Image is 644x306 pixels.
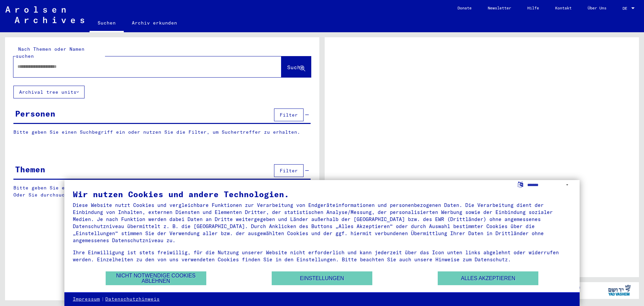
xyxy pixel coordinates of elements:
p: Bitte geben Sie einen Suchbegriff ein oder nutzen Sie die Filter, um Suchertreffer zu erhalten. O... [13,184,311,199]
div: Ihre Einwilligung ist stets freiwillig, für die Nutzung unserer Website nicht erforderlich und ka... [73,249,571,263]
span: Filter [280,168,298,174]
div: Diese Website nutzt Cookies und vergleichbare Funktionen zur Verarbeitung von Endgeräteinformatio... [73,202,571,244]
img: Arolsen_neg.svg [5,6,84,23]
button: Filter [274,108,304,121]
p: Bitte geben Sie einen Suchbegriff ein oder nutzen Sie die Filter, um Suchertreffer zu erhalten. [13,129,311,136]
div: Themen [15,163,45,175]
a: Datenschutzhinweis [105,296,160,303]
select: Sprache auswählen [527,180,571,190]
button: Nicht notwendige Cookies ablehnen [106,271,206,285]
div: Wir nutzen Cookies und andere Technologien. [73,190,571,198]
mat-label: Nach Themen oder Namen suchen [16,46,85,59]
div: Personen [15,107,55,120]
button: Alles akzeptieren [438,271,538,285]
span: DE [623,6,630,11]
a: Suchen [90,15,124,32]
button: Suche [281,56,311,77]
a: Archiv erkunden [124,15,185,31]
label: Sprache auswählen [517,181,524,187]
img: yv_logo.png [607,282,632,299]
button: Archival tree units [13,86,85,98]
span: Suche [287,64,304,71]
a: Impressum [73,296,100,303]
button: Filter [274,164,304,177]
button: Einstellungen [272,271,372,285]
span: Filter [280,112,298,118]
